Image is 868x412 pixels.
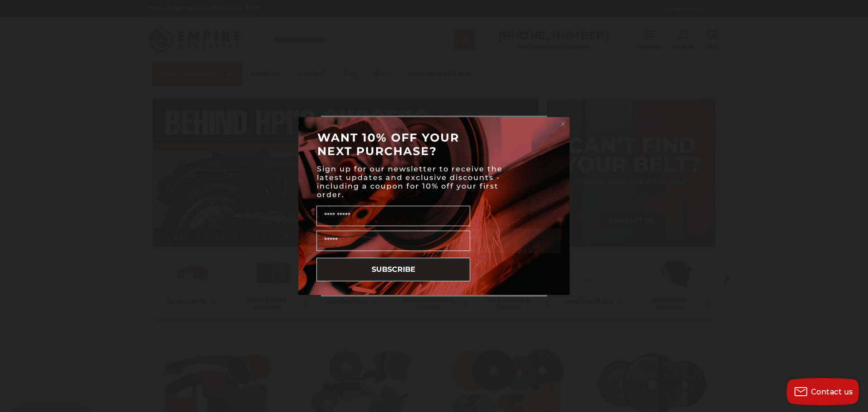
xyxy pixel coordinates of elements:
[317,131,459,158] span: WANT 10% OFF YOUR NEXT PURCHASE?
[316,258,470,281] button: SUBSCRIBE
[787,378,859,405] button: Contact us
[317,165,503,199] span: Sign up for our newsletter to receive the latest updates and exclusive discounts - including a co...
[811,388,853,396] span: Contact us
[558,119,567,128] button: Close dialog
[316,231,470,251] input: Email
